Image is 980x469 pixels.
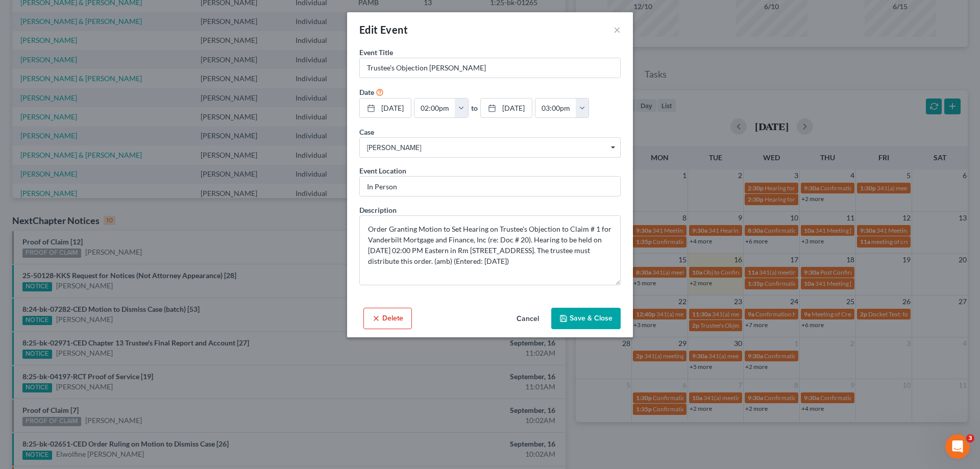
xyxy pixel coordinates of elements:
[359,165,406,176] label: Event Location
[481,98,532,118] a: [DATE]
[359,137,621,158] span: Select box activate
[363,308,412,329] button: Delete
[359,127,374,137] label: Case
[966,434,974,442] span: 3
[535,98,576,118] input: -- : --
[360,98,411,118] a: [DATE]
[414,98,455,118] input: -- : --
[551,308,621,329] button: Save & Close
[360,58,620,78] input: Enter event name...
[945,434,970,459] iframe: Intercom live chat
[359,87,374,97] label: Date
[367,142,613,153] span: [PERSON_NAME]
[471,103,478,113] label: to
[359,23,408,36] span: Edit Event
[359,48,393,57] span: Event Title
[614,23,621,36] button: ×
[360,177,620,196] input: Enter location...
[508,309,547,329] button: Cancel
[359,205,397,215] label: Description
